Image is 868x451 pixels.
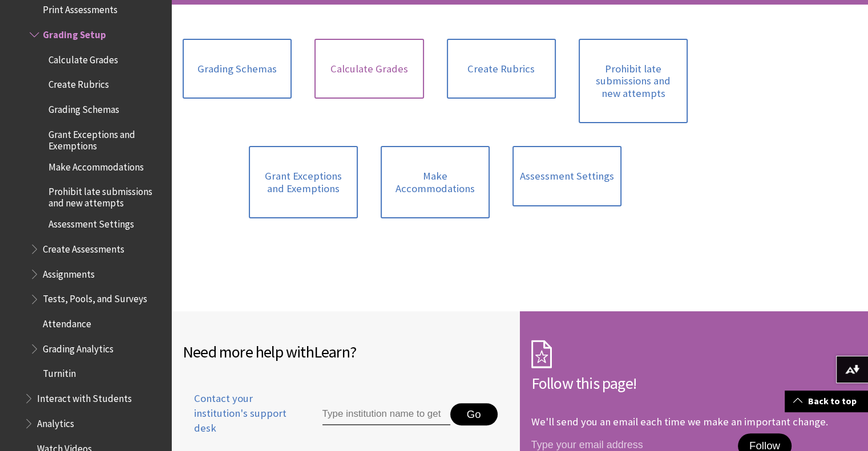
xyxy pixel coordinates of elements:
span: Make Accommodations [49,157,144,173]
span: Grant Exceptions and Exemptions [49,125,163,152]
span: Calculate Grades [49,50,118,66]
span: Grading Analytics [43,339,114,355]
a: Grant Exceptions and Exemptions [249,146,358,218]
input: Type institution name to get support [322,403,450,426]
span: Contact your institution's support desk [183,391,296,436]
a: Calculate Grades [314,39,423,99]
span: Print Assessments [43,1,118,16]
a: Contact your institution's support desk [183,391,296,450]
span: Create Assessments [43,239,124,255]
a: Make Accommodations [381,146,490,218]
a: Prohibit late submissions and new attempts [579,39,688,124]
a: Grading Schemas [183,39,292,99]
h2: Need more help with ? [183,340,508,364]
span: Interact with Students [37,389,132,404]
img: Subscription Icon [531,340,552,368]
a: Back to top [785,391,868,412]
span: Prohibit late submissions and new attempts [49,182,163,209]
h2: Follow this page! [531,371,857,395]
span: Tests, Pools, and Surveys [43,290,147,305]
span: Learn [314,342,350,362]
span: Grading Schemas [49,100,119,115]
a: Assessment Settings [512,146,621,206]
span: Create Rubrics [49,75,109,90]
span: Grading Setup [43,25,106,40]
p: We'll send you an email each time we make an important change. [531,415,828,428]
span: Attendance [43,314,91,330]
a: Create Rubrics [447,39,556,99]
button: Go [450,403,498,426]
span: Turnitin [43,364,76,380]
span: Assessment Settings [49,215,134,230]
span: Assignments [43,265,95,280]
span: Analytics [37,414,74,429]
